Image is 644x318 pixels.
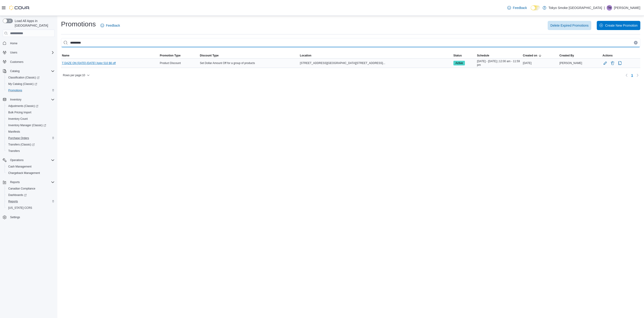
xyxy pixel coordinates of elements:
a: Chargeback Management [6,170,42,176]
span: Washington CCRS [6,205,55,211]
span: My Catalog (Classic) [6,81,55,87]
a: Adjustments (Classic) [5,103,56,109]
button: Catalog [1,68,56,74]
button: Previous page [624,73,629,78]
button: Location [299,53,452,58]
button: Chargeback Management [5,170,56,176]
a: Dashboards [6,192,28,198]
span: Customers [8,59,55,65]
span: Canadian Compliance [6,186,55,191]
input: This is a search bar. As you type, the results lower in the page will automatically filter. [61,38,640,47]
button: Edit Promotion [602,60,608,66]
span: TM [607,5,611,11]
span: Bulk Pricing Import [6,110,55,115]
button: Manifests [5,128,56,135]
button: Inventory Count [5,116,56,122]
span: Bulk Pricing Import [8,111,31,114]
span: Delete Expired Promotions [550,23,589,28]
a: Classification (Classic) [6,75,41,80]
p: [PERSON_NAME] [614,5,640,11]
span: Feedback [513,6,527,10]
span: Inventory Count [6,116,55,122]
span: Operations [8,157,55,163]
button: Cash Management [5,163,56,170]
button: Delete Expired Promotions [548,21,591,30]
span: Users [10,51,17,54]
div: Taylor Murphy [607,5,612,11]
span: Rows per page : 10 [63,73,85,77]
a: Reports [6,199,20,204]
span: Transfers (Classic) [6,142,55,147]
div: Set Dollar Amount Off for a group of products [199,60,299,66]
a: Inventory Manager (Classic) [5,122,56,128]
button: Status [452,53,476,58]
button: Created on [522,53,559,58]
span: Create New Promotion [605,23,638,28]
button: Customers [1,59,56,65]
span: Chargeback Management [6,170,55,176]
button: Page 1 of 1 [629,72,635,79]
a: Classification (Classic) [5,74,56,81]
span: Adjustments (Classic) [8,104,38,108]
a: My Catalog (Classic) [5,81,56,87]
button: Rows per page:10 [61,73,92,78]
span: Schedule [477,54,489,57]
button: Settings [1,214,56,220]
button: Canadian Compliance [5,185,56,192]
span: Settings [10,215,20,219]
span: Catalog [10,69,19,73]
a: Home [8,41,19,46]
a: Transfers (Classic) [6,142,36,147]
span: Inventory [8,97,55,102]
span: Home [8,40,55,46]
button: Purchase Orders [5,135,56,141]
span: Promotion Type [160,54,180,57]
span: Feedback [106,23,120,28]
button: Inventory [1,96,56,103]
a: Transfers [6,148,22,154]
span: Users [8,50,55,55]
button: Bulk Pricing Import [5,109,56,116]
span: Status [453,54,462,57]
button: Schedule [476,53,522,58]
span: Dashboards [8,193,27,197]
span: Promotions [8,89,22,92]
button: Users [8,50,19,55]
span: [PERSON_NAME] [559,61,582,65]
a: Purchase Orders [6,135,31,141]
span: Inventory Count [8,117,28,121]
a: Feedback [99,21,122,30]
span: Adjustments (Classic) [6,103,55,109]
span: Home [10,42,17,45]
span: [DATE] - [DATE] | 12:00 am - 11:59 pm [477,59,521,67]
span: Created By [559,54,574,57]
nav: Pagination for table: [624,72,640,79]
button: Home [1,40,56,46]
span: Reports [10,180,20,184]
span: Transfers [8,149,20,153]
span: Settings [8,214,55,220]
span: Load All Apps in [GEOGRAPHIC_DATA] [13,19,55,28]
span: Dashboards [6,192,55,198]
span: Inventory Manager (Classic) [6,123,55,128]
span: Customers [10,60,23,64]
a: My Catalog (Classic) [6,81,39,87]
a: Promotions [6,88,24,93]
span: [US_STATE] CCRS [8,206,32,210]
button: [US_STATE] CCRS [5,205,56,211]
span: Transfers (Classic) [8,143,35,146]
span: Discount Type [200,54,219,57]
button: Clone Promotion [617,60,623,66]
a: Dashboards [5,192,56,198]
span: Manifests [8,130,20,134]
span: 1 [631,73,633,78]
button: Promotions [5,87,56,94]
p: | [604,5,605,11]
a: [US_STATE] CCRS [6,205,34,211]
a: Transfers (Classic) [5,141,56,148]
a: Settings [8,215,22,220]
input: Dark Mode [531,6,540,10]
a: Adjustments (Classic) [6,103,40,109]
button: Operations [8,157,25,163]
